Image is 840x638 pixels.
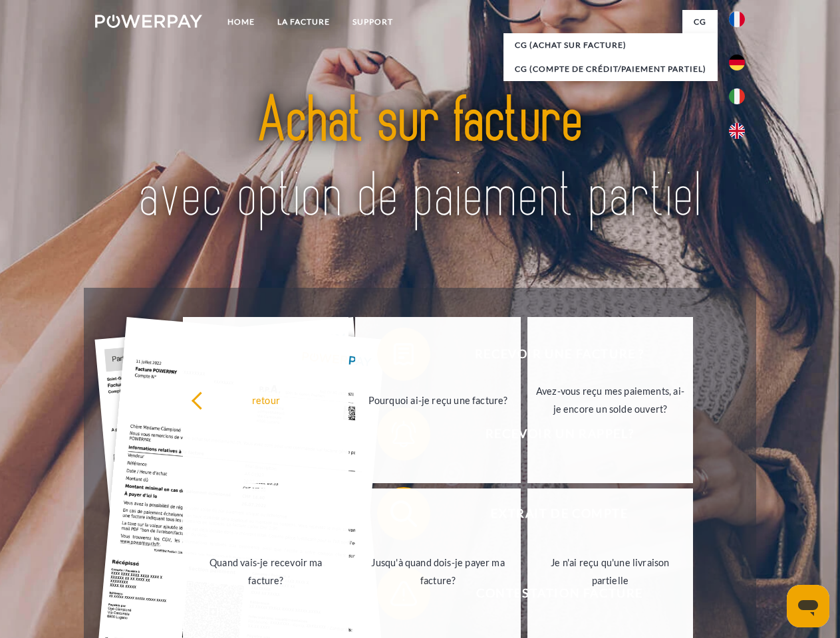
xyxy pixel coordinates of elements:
div: retour [191,391,341,409]
div: Avez-vous reçu mes paiements, ai-je encore un solde ouvert? [535,382,685,418]
a: Avez-vous reçu mes paiements, ai-je encore un solde ouvert? [527,317,693,483]
img: de [729,54,745,70]
img: title-powerpay_fr.svg [127,64,713,255]
img: en [729,123,745,139]
img: fr [729,11,745,27]
div: Quand vais-je recevoir ma facture? [191,554,341,589]
a: Support [341,10,404,34]
a: CG (Compte de crédit/paiement partiel) [503,57,718,81]
div: Je n'ai reçu qu'une livraison partielle [535,554,685,589]
img: logo-powerpay-white.svg [95,15,202,28]
a: CG (achat sur facture) [503,33,718,57]
iframe: Bouton de lancement de la fenêtre de messagerie [787,585,829,627]
div: Pourquoi ai-je reçu une facture? [363,391,513,409]
img: it [729,88,745,104]
div: Jusqu'à quand dois-je payer ma facture? [363,554,513,589]
a: LA FACTURE [266,10,341,34]
a: Home [216,10,266,34]
a: CG [682,10,718,34]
